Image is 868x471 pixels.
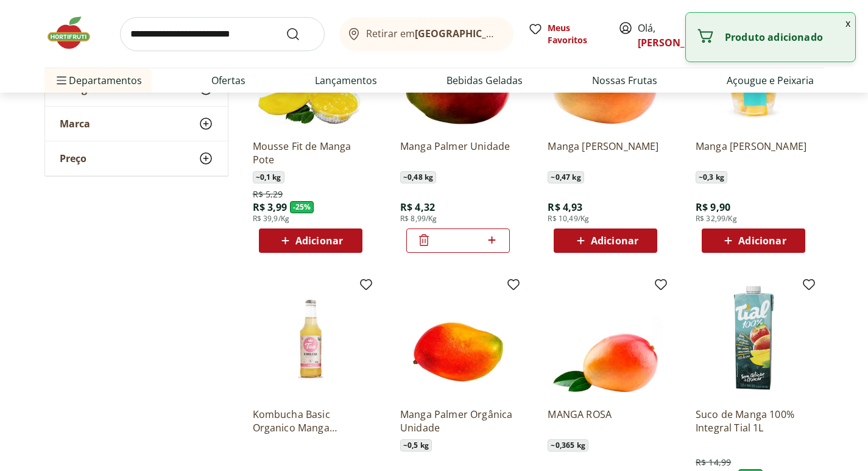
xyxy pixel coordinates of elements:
[528,22,604,46] a: Meus Favoritos
[211,73,245,88] a: Ofertas
[696,408,811,434] a: Suco de Manga 100% Integral Tial 1L
[400,282,516,398] img: Manga Palmer Orgânica Unidade
[286,27,315,41] button: Submit Search
[253,171,284,183] span: ~ 0,1 kg
[259,228,362,253] button: Adicionar
[696,456,731,469] span: R$ 14,99
[548,408,663,434] a: MANGA ROSA
[400,214,437,224] span: R$ 8,99/Kg
[295,236,343,246] span: Adicionar
[841,13,855,34] button: Fechar notificação
[44,15,105,51] img: Hortifruti
[638,21,692,50] span: Olá,
[54,66,69,95] button: Menu
[54,66,142,95] span: Departamentos
[400,439,432,452] span: ~ 0,5 kg
[120,17,325,51] input: search
[315,73,377,88] a: Lançamentos
[446,73,523,88] a: Bebidas Geladas
[592,73,657,88] a: Nossas Frutas
[339,17,513,51] button: Retirar em[GEOGRAPHIC_DATA]/[GEOGRAPHIC_DATA]
[725,31,845,43] p: Produto adicionado
[548,22,604,46] span: Meus Favoritos
[253,214,290,224] span: R$ 39,9/Kg
[548,171,584,183] span: ~ 0,47 kg
[60,152,86,165] span: Preço
[253,408,369,434] a: Kombucha Basic Organico Manga [MEDICAL_DATA] 275ml
[554,228,657,253] button: Adicionar
[60,118,90,130] span: Marca
[696,282,811,398] img: Suco de Manga 100% Integral Tial 1L
[548,140,663,166] a: Manga [PERSON_NAME]
[415,27,620,40] b: [GEOGRAPHIC_DATA]/[GEOGRAPHIC_DATA]
[548,200,582,214] span: R$ 4,93
[702,228,805,253] button: Adicionar
[253,140,369,166] a: Mousse Fit de Manga Pote
[548,439,588,452] span: ~ 0,365 kg
[548,282,663,398] img: MANGA ROSA
[400,171,436,183] span: ~ 0,48 kg
[400,140,516,166] a: Manga Palmer Unidade
[253,200,288,214] span: R$ 3,99
[638,36,717,49] a: [PERSON_NAME]
[45,141,228,175] button: Preço
[696,140,811,166] a: Manga [PERSON_NAME]
[400,200,435,214] span: R$ 4,32
[696,200,730,214] span: R$ 9,90
[591,236,638,246] span: Adicionar
[45,107,228,141] button: Marca
[253,188,283,200] span: R$ 5,29
[727,73,814,88] a: Açougue e Peixaria
[696,214,737,224] span: R$ 32,99/Kg
[548,214,589,224] span: R$ 10,49/Kg
[290,201,314,213] span: - 25 %
[253,282,369,398] img: Kombucha Basic Organico Manga Tao 275ml
[366,28,501,39] span: Retirar em
[400,408,516,434] a: Manga Palmer Orgânica Unidade
[696,171,727,183] span: ~ 0,3 kg
[738,236,786,246] span: Adicionar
